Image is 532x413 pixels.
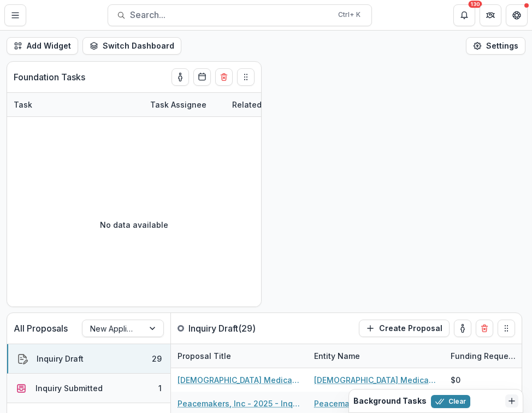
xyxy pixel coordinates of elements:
[4,4,26,26] button: Toggle Menu
[353,397,427,406] h2: Background Tasks
[36,382,103,394] div: Inquiry Submitted
[82,37,181,55] button: Switch Dashboard
[7,344,170,374] button: Inquiry Draft29
[314,398,382,409] a: Peacemakers, Inc
[108,4,372,26] button: Search...
[144,93,226,116] div: Task Assignee
[130,10,332,20] span: Search...
[7,37,78,55] button: Add Widget
[469,1,482,8] div: 130
[476,320,493,337] button: Delete card
[14,322,68,335] p: All Proposals
[308,350,367,362] div: Entity Name
[308,344,444,368] div: Entity Name
[158,382,162,394] div: 1
[7,93,144,116] div: Task
[506,4,528,26] button: Get Help
[226,93,362,116] div: Related Proposal
[453,4,475,26] button: Notifications
[7,374,170,403] button: Inquiry Submitted1
[171,344,308,368] div: Proposal Title
[178,374,301,386] a: [DEMOGRAPHIC_DATA] Medical & Dental Associations (CMDA) - 2025 - Inquiry Form
[498,320,515,337] button: Drag
[466,37,525,55] button: Settings
[444,350,526,362] div: Funding Requested
[193,68,211,86] button: Calendar
[237,68,255,86] button: Drag
[454,320,471,337] button: toggle-assigned-to-me
[100,219,168,231] p: No data available
[359,320,450,337] button: Create Proposal
[314,374,438,386] a: [DEMOGRAPHIC_DATA] Medical & Dental Associations (CMDA)
[431,395,470,408] button: Clear
[444,344,526,368] div: Funding Requested
[480,4,501,26] button: Partners
[7,99,39,110] div: Task
[226,99,304,110] div: Related Proposal
[505,394,518,408] button: Dismiss
[172,68,189,86] button: toggle-assigned-to-me
[37,353,84,364] div: Inquiry Draft
[144,99,213,110] div: Task Assignee
[14,70,85,84] p: Foundation Tasks
[215,68,233,86] button: Delete card
[336,9,363,21] div: Ctrl + K
[171,350,238,362] div: Proposal Title
[188,322,270,335] p: Inquiry Draft ( 29 )
[152,353,162,364] div: 29
[451,374,460,386] div: $0
[178,398,301,409] a: Peacemakers, Inc - 2025 - Inquiry Form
